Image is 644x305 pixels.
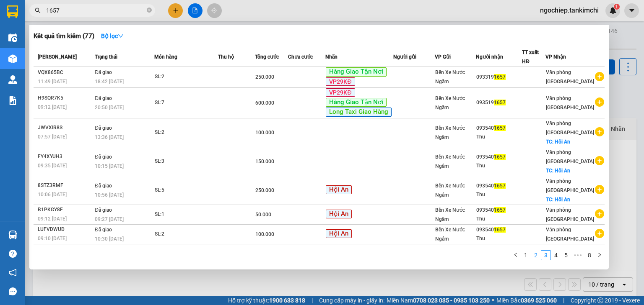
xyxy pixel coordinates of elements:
[551,250,561,260] li: 4
[95,69,112,75] span: Đã giao
[595,156,604,165] span: plus-circle
[476,215,522,223] div: Thu
[595,209,604,218] span: plus-circle
[154,54,177,60] span: Món hàng
[147,8,152,13] span: close-circle
[95,125,112,131] span: Đã giao
[95,236,124,242] span: 10:30 [DATE]
[8,96,17,105] img: solution-icon
[595,185,604,194] span: plus-circle
[326,67,387,77] span: Hàng Giao Tận Nơi
[255,159,274,164] span: 150.000
[94,29,130,43] button: Bộ lọcdown
[476,190,522,199] div: Thu
[38,192,67,197] span: 10:06 [DATE]
[35,8,41,13] span: search
[595,72,604,81] span: plus-circle
[255,100,274,106] span: 600.000
[8,231,17,239] img: warehouse-icon
[561,250,571,260] li: 5
[9,250,17,258] span: question-circle
[494,154,506,160] span: 1657
[435,95,465,110] span: Bến Xe Nước Ngầm
[513,252,518,257] span: left
[38,245,92,254] div: DYUMX9P7
[595,250,605,260] button: right
[546,168,570,174] span: TC: Hôi An
[95,163,124,169] span: 10:15 [DATE]
[551,251,561,260] a: 4
[326,108,392,117] span: Long Taxi Giao Hàng
[8,75,17,84] img: warehouse-icon
[38,181,92,190] div: 8STZ3RMF
[476,153,522,161] div: 093540
[546,139,570,145] span: TC: Hôi An
[494,183,506,189] span: 1657
[435,54,451,60] span: VP Gửi
[38,54,77,60] span: [PERSON_NAME]
[95,154,112,160] span: Đã giao
[255,212,271,218] span: 50.000
[546,227,594,242] span: Văn phòng [GEOGRAPHIC_DATA]
[7,5,18,18] img: logo-vxr
[95,95,112,101] span: Đã giao
[435,125,465,140] span: Bến Xe Nước Ngầm
[9,269,17,277] span: notification
[95,134,124,140] span: 13:36 [DATE]
[435,207,465,222] span: Bến Xe Nước Ngầm
[595,250,605,260] li: Next Page
[95,183,112,189] span: Đã giao
[476,182,522,190] div: 093540
[326,98,387,107] span: Hàng Giao Tận Nơi
[546,69,594,85] span: Văn phòng [GEOGRAPHIC_DATA]
[326,88,355,97] span: VP29KĐ
[595,97,604,107] span: plus-circle
[38,68,92,77] div: VQX865BC
[494,100,506,105] span: 1657
[255,231,274,237] span: 100.000
[38,123,92,132] div: JWVXIR8S
[9,287,17,295] span: message
[435,183,465,198] span: Bến Xe Nước Ngầm
[155,245,218,254] div: Ứng 800.000
[95,207,112,213] span: Đã giao
[8,33,17,42] img: warehouse-icon
[546,95,594,110] span: Văn phòng [GEOGRAPHIC_DATA]
[521,251,530,260] a: 1
[38,236,67,241] span: 09:10 [DATE]
[34,32,94,41] h3: Kết quả tìm kiếm ( 77 )
[476,73,522,82] div: 093319
[597,252,602,257] span: right
[155,186,218,195] div: SL: 5
[255,74,274,80] span: 250.000
[38,205,92,214] div: B1PKGY8F
[476,161,522,170] div: Thu
[95,227,112,233] span: Đã giao
[38,152,92,161] div: FY4XYUH3
[288,54,313,60] span: Chưa cước
[155,230,218,239] div: SL: 2
[155,157,218,166] div: SL: 3
[38,104,67,110] span: 09:12 [DATE]
[147,7,152,15] span: close-circle
[8,54,17,63] img: warehouse-icon
[255,130,274,136] span: 100.000
[511,250,521,260] button: left
[435,69,465,85] span: Bến Xe Nước Ngầm
[494,74,506,80] span: 1657
[155,210,218,219] div: SL: 1
[476,54,503,60] span: Người nhận
[101,33,124,39] strong: Bộ lọc
[494,207,506,213] span: 1657
[118,33,124,39] span: down
[38,225,92,234] div: LUFVDWUD
[546,149,594,164] span: Văn phòng [GEOGRAPHIC_DATA]
[326,210,352,219] span: Hội An
[595,229,604,238] span: plus-circle
[546,197,570,202] span: TC: Hôi An
[95,105,124,110] span: 20:50 [DATE]
[476,124,522,133] div: 093540
[494,125,506,131] span: 1657
[476,234,522,243] div: Thu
